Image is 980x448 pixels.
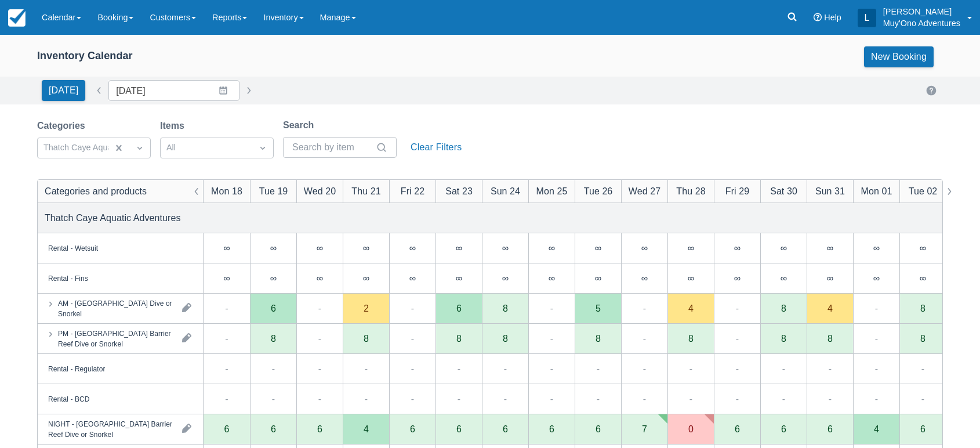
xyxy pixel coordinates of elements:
div: - [736,301,739,315]
div: - [318,331,321,345]
div: Rental - Regulator [48,363,105,374]
p: Muy'Ono Adventures [883,17,960,29]
div: 6 [528,414,575,445]
div: 8 [596,334,601,343]
div: ∞ [688,243,694,252]
div: ∞ [502,273,509,283]
div: PM - [GEOGRAPHIC_DATA] Barrier Reef Dive or Snorkel [58,328,173,349]
div: - [875,301,878,315]
div: Rental - Fins [48,273,88,283]
div: ∞ [528,233,575,263]
div: ∞ [760,263,807,294]
div: 8 [503,304,508,313]
div: - [225,362,228,375]
div: ∞ [575,263,621,294]
button: Clear Filters [406,137,466,158]
div: 7 [642,424,647,433]
div: - [272,392,275,406]
div: 6 [899,414,946,445]
div: 8 [688,334,694,343]
div: ∞ [435,263,482,294]
div: Sun 31 [815,184,845,198]
div: - [504,392,507,406]
div: ∞ [528,263,575,294]
div: - [411,392,414,406]
input: Date [108,80,239,101]
div: ∞ [667,263,714,294]
div: ∞ [482,263,528,294]
div: ∞ [781,243,787,252]
div: - [225,392,228,406]
div: ∞ [502,243,509,252]
div: 8 [364,334,369,343]
div: Thu 28 [676,184,705,198]
div: - [921,392,924,406]
div: 6 [296,414,343,445]
div: - [550,362,553,375]
div: ∞ [853,233,899,263]
div: - [597,392,600,406]
div: ∞ [807,233,853,263]
input: Search by item [292,137,373,158]
div: ∞ [363,243,369,252]
div: 6 [410,424,415,433]
div: ∞ [296,263,343,294]
div: - [272,362,275,375]
div: - [597,362,600,375]
div: - [411,331,414,345]
div: ∞ [204,233,250,263]
div: 8 [456,334,462,343]
div: 6 [735,424,740,433]
div: ∞ [250,263,296,294]
div: ∞ [920,273,926,283]
div: 8 [827,334,833,343]
div: ∞ [827,243,833,252]
div: ∞ [781,273,787,283]
div: ∞ [899,263,946,294]
div: 8 [503,334,508,343]
div: - [550,301,553,315]
div: - [875,392,878,406]
div: 8 [920,304,925,313]
div: ∞ [296,233,343,263]
div: 6 [549,424,554,433]
div: - [458,392,460,406]
div: ∞ [827,273,833,283]
div: 4 [343,414,389,445]
div: L [858,9,876,27]
div: Sat 23 [445,184,473,198]
p: [PERSON_NAME] [883,6,960,17]
div: ∞ [270,243,277,252]
label: Categories [37,119,90,133]
div: ∞ [250,233,296,263]
div: ∞ [363,273,369,283]
div: - [829,392,832,406]
button: [DATE] [42,80,85,101]
div: 5 [596,304,601,313]
div: ∞ [734,243,741,252]
div: - [318,362,321,375]
div: 6 [827,424,833,433]
div: ∞ [435,233,482,263]
div: ∞ [409,243,416,252]
div: 4 [688,304,694,313]
div: 4 [853,414,899,445]
div: - [736,392,739,406]
div: ∞ [389,263,435,294]
div: ∞ [343,263,389,294]
div: 6 [760,414,807,445]
div: 8 [781,334,786,343]
a: New Booking [864,46,934,67]
div: ∞ [899,233,946,263]
div: 8 [271,334,276,343]
div: - [365,392,368,406]
div: - [225,301,228,315]
div: - [225,331,228,345]
div: AM - [GEOGRAPHIC_DATA] Dive or Snorkel [58,298,173,319]
div: Thu 21 [351,184,380,198]
div: ∞ [760,233,807,263]
div: ∞ [641,243,648,252]
div: 6 [482,414,528,445]
div: ∞ [223,243,230,252]
i: Help [814,13,822,21]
